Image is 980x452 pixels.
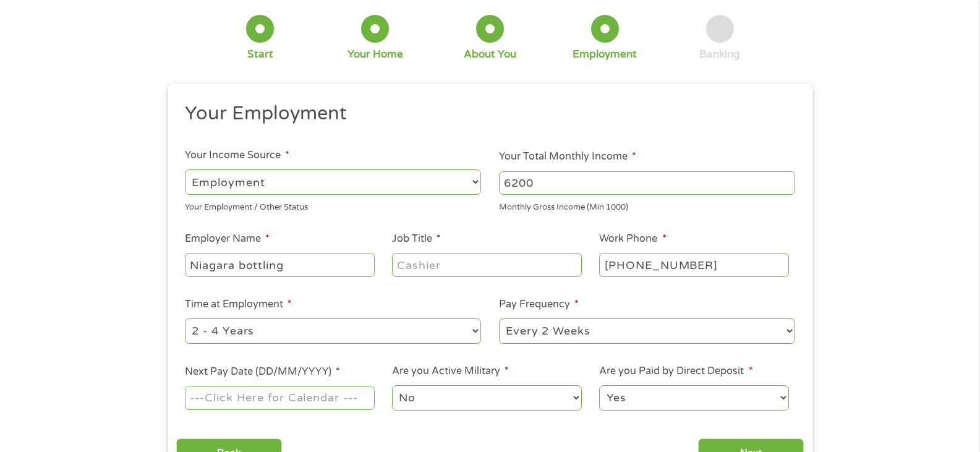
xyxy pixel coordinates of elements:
[185,298,292,311] label: Time at Employment
[185,386,374,409] input: ---Click Here for Calendar ---
[699,48,740,61] div: Banking
[499,197,795,214] div: Monthly Gross Income (Min 1000)
[392,232,441,245] label: Job Title
[185,149,289,162] label: Your Income Source
[573,48,637,61] div: Employment
[347,48,403,61] div: Your Home
[599,253,788,276] input: (231) 754-4010
[185,232,270,245] label: Employer Name
[499,298,579,311] label: Pay Frequency
[464,48,516,61] div: About You
[599,232,666,245] label: Work Phone
[185,365,340,378] label: Next Pay Date (DD/MM/YYYY)
[185,253,374,276] input: Walmart
[599,365,752,378] label: Are you Paid by Direct Deposit
[499,171,795,195] input: 1800
[247,48,273,61] div: Start
[392,365,509,378] label: Are you Active Military
[499,150,636,163] label: Your Total Monthly Income
[185,101,786,126] h2: Your Employment
[392,253,581,276] input: Cashier
[185,197,481,214] div: Your Employment / Other Status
